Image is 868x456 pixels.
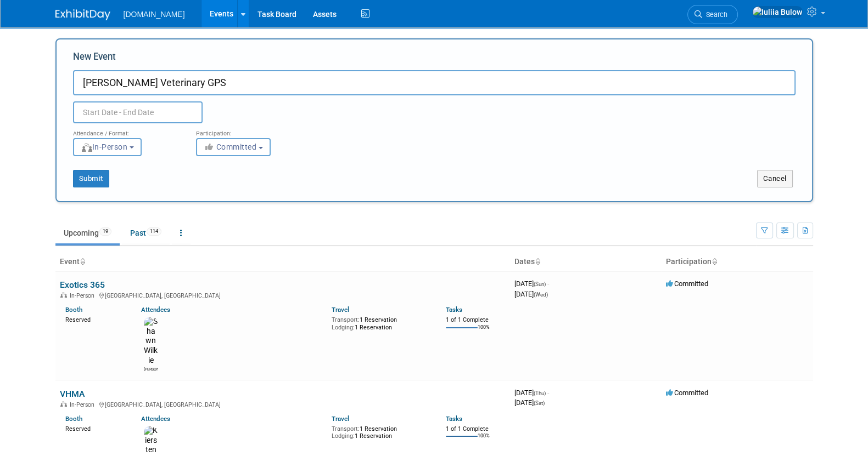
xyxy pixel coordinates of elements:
span: [DATE] [514,389,549,397]
span: 19 [99,227,111,236]
span: [DATE] [514,290,548,298]
button: Cancel [757,170,793,187]
span: Lodging: [332,324,355,331]
span: - [547,280,549,288]
div: 1 Reservation 1 Reservation [332,423,429,440]
a: Sort by Participation Type [712,257,717,266]
th: Dates [510,253,662,271]
a: Search [687,5,738,24]
span: Search [702,10,727,19]
span: (Thu) [534,390,546,396]
th: Event [55,253,510,271]
td: 100% [478,433,490,448]
span: (Sun) [534,281,546,287]
img: In-Person Event [60,401,67,407]
img: ExhibitDay [55,9,110,20]
div: Reserved [65,314,125,324]
a: VHMA [60,389,85,399]
div: 1 of 1 Complete [446,425,506,433]
a: Travel [332,415,349,423]
a: Tasks [446,415,462,423]
div: [GEOGRAPHIC_DATA], [GEOGRAPHIC_DATA] [60,290,506,299]
input: Name of Trade Show / Conference [73,70,796,95]
div: 1 of 1 Complete [446,316,506,324]
span: In-Person [81,142,128,151]
span: [DATE] [514,280,549,288]
a: Sort by Event Name [80,257,85,266]
td: 100% [478,324,490,339]
span: (Sat) [534,400,545,406]
span: Transport: [332,316,360,323]
a: Exotics 365 [60,280,105,290]
span: Committed [666,280,708,288]
img: Iuliia Bulow [752,6,803,18]
img: Shawn Wilkie [144,317,158,366]
a: Sort by Start Date [535,257,540,266]
span: In-Person [70,401,98,408]
span: In-Person [70,292,98,299]
a: Attendees [141,306,170,314]
a: Tasks [446,306,462,314]
div: 1 Reservation 1 Reservation [332,314,429,331]
div: Participation: [196,123,303,138]
div: Shawn Wilkie [144,366,158,372]
th: Participation [662,253,813,271]
a: Booth [65,415,82,423]
span: - [547,389,549,397]
a: Upcoming19 [55,223,120,243]
div: Reserved [65,423,125,433]
img: In-Person Event [60,292,67,298]
span: Committed [666,389,708,397]
button: In-Person [73,138,142,156]
a: Booth [65,306,82,314]
a: Attendees [141,415,170,423]
span: (Wed) [534,292,548,298]
span: Lodging: [332,432,355,440]
button: Submit [73,170,109,187]
span: 114 [147,227,161,236]
a: Travel [332,306,349,314]
div: [GEOGRAPHIC_DATA], [GEOGRAPHIC_DATA] [60,400,506,408]
div: Attendance / Format: [73,123,180,138]
span: Transport: [332,425,360,432]
span: [DOMAIN_NAME] [124,10,185,19]
button: Committed [196,138,271,156]
a: Past114 [122,223,170,243]
span: [DATE] [514,398,545,407]
span: Committed [204,142,257,151]
input: Start Date - End Date [73,101,203,123]
label: New Event [73,50,116,67]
